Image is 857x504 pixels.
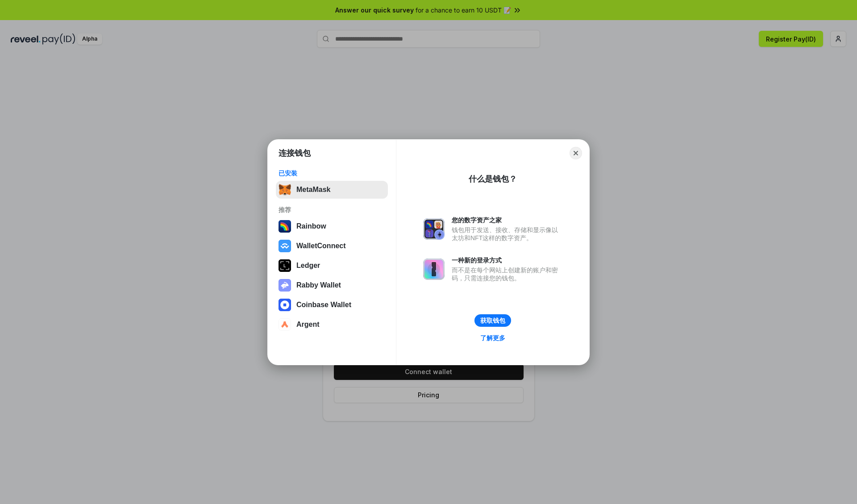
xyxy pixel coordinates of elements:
[276,237,388,255] button: WalletConnect
[279,148,311,158] h1: 连接钱包
[279,299,291,311] img: svg+xml,%3Csvg%20width%3D%2228%22%20height%3D%2228%22%20viewBox%3D%220%200%2028%2028%22%20fill%3D...
[279,220,291,233] img: svg+xml,%3Csvg%20width%3D%22120%22%20height%3D%22120%22%20viewBox%3D%220%200%20120%20120%22%20fil...
[423,218,445,240] img: svg+xml,%3Csvg%20xmlns%3D%22http%3A%2F%2Fwww.w3.org%2F2000%2Fsvg%22%20fill%3D%22none%22%20viewBox...
[279,183,291,196] img: svg+xml,%3Csvg%20fill%3D%22none%22%20height%3D%2233%22%20viewBox%3D%220%200%2035%2033%22%20width%...
[474,314,511,327] button: 获取钱包
[276,181,388,199] button: MetaMask
[276,276,388,294] button: Rabby Wallet
[475,332,511,344] a: 了解更多
[276,296,388,314] button: Coinbase Wallet
[480,334,505,342] div: 了解更多
[452,226,562,242] div: 钱包用于发送、接收、存储和显示像以太坊和NFT这样的数字资产。
[279,259,291,272] img: svg+xml,%3Csvg%20xmlns%3D%22http%3A%2F%2Fwww.w3.org%2F2000%2Fsvg%22%20width%3D%2228%22%20height%3...
[296,222,326,230] div: Rainbow
[279,169,385,177] div: 已安装
[480,317,505,325] div: 获取钱包
[279,240,291,252] img: svg+xml,%3Csvg%20width%3D%2228%22%20height%3D%2228%22%20viewBox%3D%220%200%2028%2028%22%20fill%3D...
[296,262,320,270] div: Ledger
[296,186,330,194] div: MetaMask
[276,316,388,333] button: Argent
[570,147,582,159] button: Close
[452,216,562,224] div: 您的数字资产之家
[276,217,388,235] button: Rainbow
[276,257,388,275] button: Ledger
[279,206,385,214] div: 推荐
[296,321,320,329] div: Argent
[452,256,562,264] div: 一种新的登录方式
[469,174,517,184] div: 什么是钱包？
[279,279,291,292] img: svg+xml,%3Csvg%20xmlns%3D%22http%3A%2F%2Fwww.w3.org%2F2000%2Fsvg%22%20fill%3D%22none%22%20viewBox...
[452,266,562,282] div: 而不是在每个网站上创建新的账户和密码，只需连接您的钱包。
[296,281,341,289] div: Rabby Wallet
[296,301,351,309] div: Coinbase Wallet
[279,318,291,331] img: svg+xml,%3Csvg%20width%3D%2228%22%20height%3D%2228%22%20viewBox%3D%220%200%2028%2028%22%20fill%3D...
[296,242,346,250] div: WalletConnect
[423,258,445,280] img: svg+xml,%3Csvg%20xmlns%3D%22http%3A%2F%2Fwww.w3.org%2F2000%2Fsvg%22%20fill%3D%22none%22%20viewBox...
